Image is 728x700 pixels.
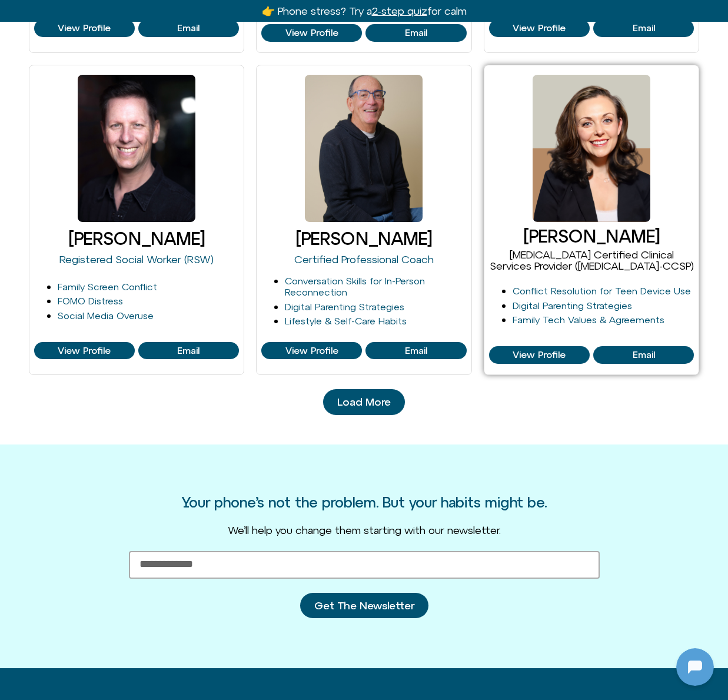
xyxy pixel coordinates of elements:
[34,229,240,248] h3: [PERSON_NAME]
[372,5,427,17] u: 2-step quiz
[593,19,694,37] a: View Profile of Jessie Kussin
[58,346,111,356] span: View Profile
[300,593,428,619] button: Get The Newsletter
[365,24,466,42] a: View Profile of Iris Glaser
[633,350,655,360] span: Email
[129,551,600,633] form: New Form
[59,253,214,266] a: Registered Social Worker (RSW)
[294,253,434,266] a: Certified Professional Coach
[490,248,694,273] a: [MEDICAL_DATA] Certified Clinical Services Provider ([MEDICAL_DATA]-CCSP)
[513,286,691,296] a: Conflict Resolution for Teen Device Use
[489,19,590,37] a: View Profile of Jessie Kussin
[228,524,501,536] span: We’ll help you change them starting with our newsletter.
[314,600,414,612] span: Get The Newsletter
[285,346,338,356] span: View Profile
[593,346,694,364] a: View Profile of Melina Viola
[337,396,391,408] span: Load More
[58,310,154,321] a: Social Media Overuse
[261,342,362,360] a: View Profile of Mark Diamond
[513,300,632,311] a: Digital Parenting Strategies
[285,28,338,38] span: View Profile
[405,28,427,38] span: Email
[513,314,664,325] a: Family Tech Values & Agreements
[138,19,239,37] a: View Profile of Harshi Sritharan
[34,19,135,37] a: View Profile of Harshi Sritharan
[182,495,547,510] h3: Your phone’s not the problem. But your habits might be.
[261,24,362,42] a: View Profile of Iris Glaser
[365,342,466,360] a: View Profile of Mark Diamond
[58,23,111,34] span: View Profile
[261,229,467,248] h3: [PERSON_NAME]
[34,342,135,360] a: View Profile of Larry Borins
[676,648,714,686] iframe: Botpress
[58,296,123,306] a: FOMO Distress
[285,276,425,297] a: Conversation Skills for In-Person Reconnection
[405,346,427,356] span: Email
[489,346,590,364] a: View Profile of Melina Viola
[633,23,655,34] span: Email
[138,342,239,360] a: View Profile of Larry Borins
[513,350,566,360] span: View Profile
[285,301,404,312] a: Digital Parenting Strategies
[58,281,157,292] a: Family Screen Conflict
[177,23,200,34] span: Email
[285,316,407,326] a: Lifestyle & Self-Care Habits
[177,346,200,356] span: Email
[262,5,467,17] a: 👉 Phone stress? Try a2-step quizfor calm
[489,227,694,246] h3: [PERSON_NAME]
[513,23,566,34] span: View Profile
[323,389,405,415] a: Load More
